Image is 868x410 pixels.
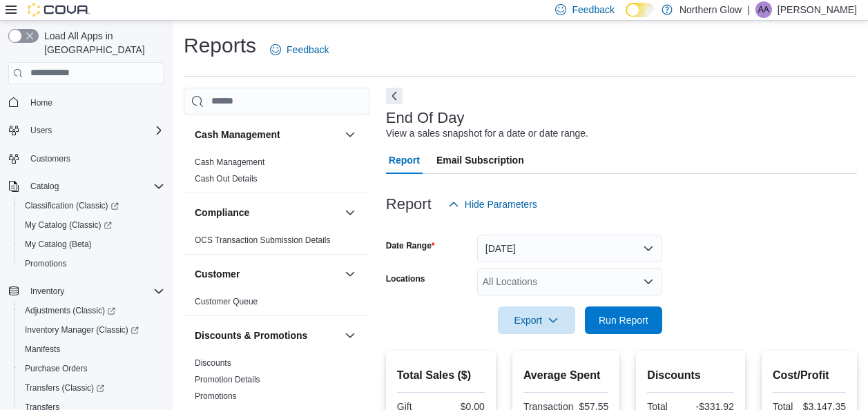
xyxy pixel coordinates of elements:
button: Users [25,122,57,139]
span: Run Report [599,313,648,327]
button: Discounts & Promotions [342,327,358,344]
span: Customers [30,153,70,164]
span: Purchase Orders [25,363,88,374]
button: Users [3,121,170,140]
span: Cash Out Details [195,173,258,184]
img: Cova [28,3,90,17]
a: Manifests [19,341,66,358]
a: Customer Queue [195,297,258,306]
span: Inventory [25,283,164,300]
span: Promotions [19,255,164,272]
button: Run Report [585,306,662,334]
h2: Discounts [647,367,734,384]
a: My Catalog (Classic) [19,217,117,233]
a: My Catalog (Classic) [14,215,170,235]
a: Classification (Classic) [14,196,170,215]
span: Inventory [30,286,64,297]
a: Classification (Classic) [19,197,124,214]
button: Home [3,92,170,113]
a: My Catalog (Beta) [19,236,97,253]
a: Home [25,95,58,111]
span: Cash Management [195,157,264,168]
span: Manifests [19,341,164,358]
button: Compliance [195,206,339,219]
span: Load All Apps in [GEOGRAPHIC_DATA] [39,29,164,57]
a: Promotions [19,255,73,272]
span: Hide Parameters [465,197,537,211]
h3: Compliance [195,206,249,219]
span: My Catalog (Beta) [19,236,164,253]
span: My Catalog (Classic) [25,219,112,231]
h1: Reports [184,32,256,59]
a: Adjustments (Classic) [19,302,121,319]
p: | [747,1,750,18]
div: Compliance [184,232,369,254]
div: View a sales snapshot for a date or date range. [386,126,588,141]
button: Catalog [25,178,64,195]
button: Compliance [342,204,358,221]
span: Feedback [572,3,614,17]
a: Promotion Details [195,375,260,384]
a: Purchase Orders [19,360,93,377]
a: Transfers (Classic) [14,378,170,398]
a: Customers [25,150,76,167]
label: Date Range [386,240,435,251]
a: OCS Transaction Submission Details [195,235,331,245]
a: Feedback [264,36,334,64]
h3: Cash Management [195,128,280,141]
button: Catalog [3,177,170,196]
span: Catalog [30,181,59,192]
span: Users [30,125,52,136]
h3: End Of Day [386,110,465,126]
span: Manifests [25,344,60,355]
span: Inventory Manager (Classic) [19,322,164,338]
span: Home [30,97,52,108]
a: Transfers (Classic) [19,380,110,396]
span: Users [25,122,164,139]
span: Transfers (Classic) [19,380,164,396]
h3: Customer [195,267,240,281]
div: Discounts & Promotions [184,355,369,410]
a: Adjustments (Classic) [14,301,170,320]
span: Promotions [195,391,237,402]
span: OCS Transaction Submission Details [195,235,331,246]
span: My Catalog (Classic) [19,217,164,233]
span: Feedback [287,43,329,57]
span: Promotions [25,258,67,269]
button: Customer [342,266,358,282]
div: Alison Albert [755,1,772,18]
span: Classification (Classic) [25,200,119,211]
span: Customers [25,150,164,167]
h2: Average Spent [523,367,608,384]
span: Customer Queue [195,296,258,307]
a: Inventory Manager (Classic) [14,320,170,340]
span: AA [758,1,769,18]
button: Open list of options [643,276,654,287]
h3: Discounts & Promotions [195,329,307,342]
span: Transfers (Classic) [25,382,104,393]
a: Inventory Manager (Classic) [19,322,144,338]
span: Export [506,306,567,334]
button: Purchase Orders [14,359,170,378]
button: [DATE] [477,235,662,262]
h2: Cost/Profit [773,367,846,384]
button: Next [386,88,403,104]
a: Cash Management [195,157,264,167]
span: Inventory Manager (Classic) [25,324,139,335]
button: Customers [3,148,170,168]
button: Cash Management [342,126,358,143]
div: Customer [184,293,369,315]
button: Discounts & Promotions [195,329,339,342]
button: Hide Parameters [443,191,543,218]
span: Home [25,94,164,111]
p: [PERSON_NAME] [778,1,857,18]
p: Northern Glow [679,1,742,18]
span: Report [389,146,420,174]
input: Dark Mode [626,3,655,17]
span: Adjustments (Classic) [19,302,164,319]
span: My Catalog (Beta) [25,239,92,250]
span: Catalog [25,178,164,195]
button: Inventory [25,283,70,300]
h2: Total Sales ($) [397,367,485,384]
